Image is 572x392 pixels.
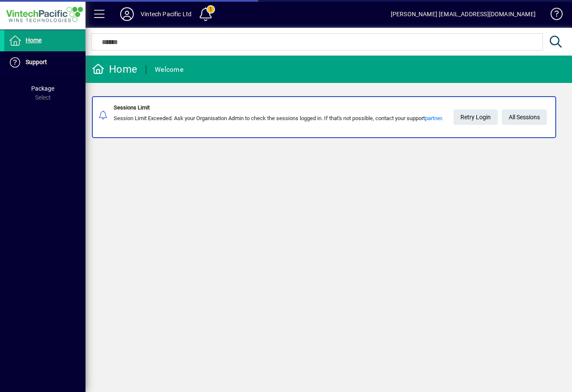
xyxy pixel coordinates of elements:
app-alert-notification-menu-item: Sessions Limit [86,96,572,138]
a: Knowledge Base [544,2,561,29]
span: Home [26,37,41,44]
button: Profile [113,6,141,22]
div: Home [92,62,137,76]
span: Retry Login [460,110,491,124]
button: Retry Login [454,109,498,125]
a: partner [425,115,442,121]
div: Welcome [155,63,183,77]
div: Vintech Pacific Ltd [141,7,192,21]
span: Package [31,85,54,92]
span: All Sessions [509,110,540,124]
div: [PERSON_NAME] [EMAIL_ADDRESS][DOMAIN_NAME] [391,7,536,21]
div: Session Limit Exceeded. Ask your Organisation Admin to check the sessions logged in. If that's no... [114,114,443,123]
a: All Sessions [502,109,547,125]
span: Support [26,59,47,65]
a: Support [4,52,86,73]
div: Sessions Limit [114,103,443,112]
